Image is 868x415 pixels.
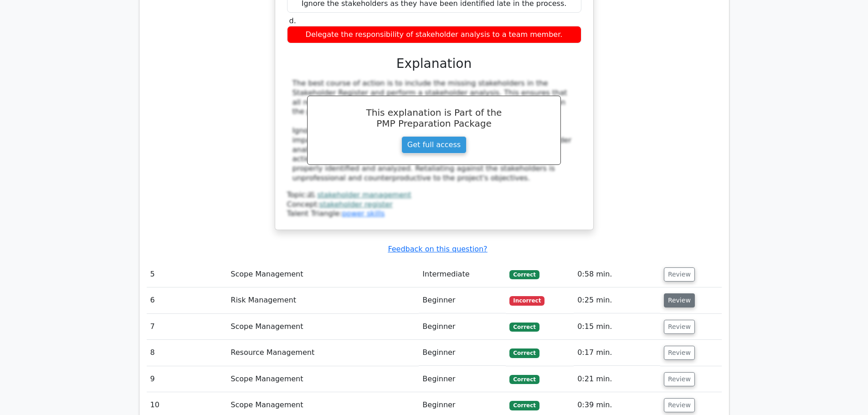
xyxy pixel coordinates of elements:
[147,261,227,287] td: 5
[227,340,419,366] td: Resource Management
[509,323,539,332] span: Correct
[147,314,227,340] td: 7
[574,366,660,392] td: 0:21 min.
[227,314,419,340] td: Scope Management
[509,375,539,384] span: Correct
[293,56,576,72] h3: Explanation
[293,79,576,183] div: The best course of action is to include the missing stakeholders in the Stakeholder Register and ...
[342,209,385,218] a: power skills
[289,16,296,25] span: d.
[388,245,487,253] a: Feedback on this question?
[509,348,539,358] span: Correct
[509,401,539,410] span: Correct
[664,293,695,307] button: Review
[419,261,506,287] td: Intermediate
[664,346,695,360] button: Review
[664,267,695,282] button: Review
[574,261,660,287] td: 0:58 min.
[401,136,467,154] a: Get full access
[664,372,695,386] button: Review
[317,190,411,199] a: stakeholder management
[287,26,581,44] div: Delegate the responsibility of stakeholder analysis to a team member.
[319,200,393,209] a: stakeholder register
[287,190,581,219] div: Talent Triangle:
[147,340,227,366] td: 8
[419,314,506,340] td: Beginner
[287,190,581,200] div: Topic:
[147,366,227,392] td: 9
[509,296,544,305] span: Incorrect
[419,287,506,313] td: Beginner
[287,200,581,210] div: Concept:
[227,287,419,313] td: Risk Management
[664,320,695,334] button: Review
[509,270,539,279] span: Correct
[419,366,506,392] td: Beginner
[574,314,660,340] td: 0:15 min.
[574,287,660,313] td: 0:25 min.
[147,287,227,313] td: 6
[227,261,419,287] td: Scope Management
[227,366,419,392] td: Scope Management
[419,340,506,366] td: Beginner
[664,398,695,412] button: Review
[574,340,660,366] td: 0:17 min.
